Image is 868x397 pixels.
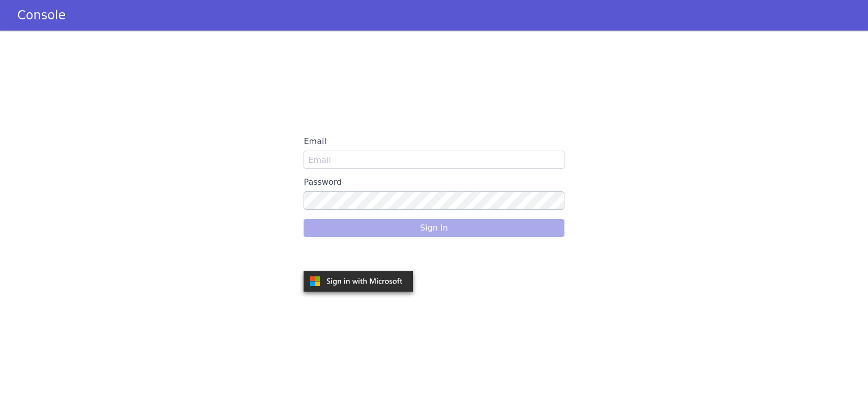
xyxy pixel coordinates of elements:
a: Console [5,8,78,22]
iframe: Sign in with Google Button [298,245,421,268]
label: Email [304,132,564,151]
img: azure.svg [304,271,413,292]
input: Email [304,151,564,169]
label: Password [304,173,564,191]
